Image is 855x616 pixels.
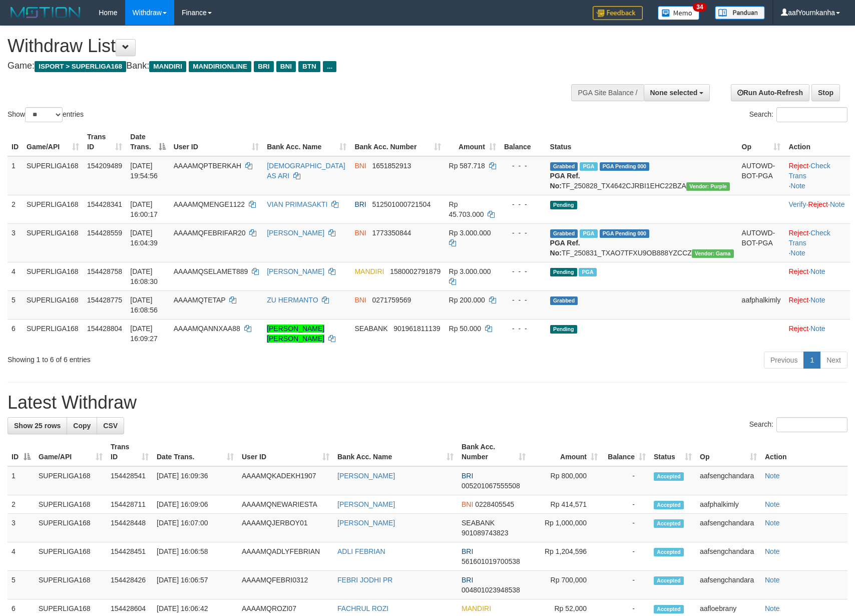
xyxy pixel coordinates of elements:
td: Rp 700,000 [530,571,602,599]
th: ID: activate to sort column descending [8,438,35,466]
span: PGA Pending [600,162,650,171]
a: Note [810,267,825,275]
th: Op: activate to sort column ascending [738,128,785,156]
span: MANDIRI [149,61,186,72]
img: Button%20Memo.svg [658,6,700,20]
th: Balance: activate to sort column ascending [602,438,650,466]
span: [DATE] 19:54:56 [130,162,158,180]
th: Action [784,128,850,156]
div: - - - [504,324,542,334]
span: Copy 512501000721504 to clipboard [372,200,431,208]
td: 1 [8,466,35,495]
span: Marked by aafsoumeymey [579,268,596,276]
span: PGA Pending [600,229,650,238]
div: - - - [504,161,542,171]
th: Op: activate to sort column ascending [696,438,761,466]
span: 154428559 [87,229,122,237]
a: Check Trans [788,229,830,247]
span: Accepted [654,519,684,528]
a: [PERSON_NAME] [337,519,395,527]
td: Rp 800,000 [530,466,602,495]
td: 2 [8,495,35,514]
a: Stop [811,84,840,101]
th: Bank Acc. Number: activate to sort column ascending [350,128,445,156]
td: 3 [8,223,23,262]
td: 5 [8,571,35,599]
td: AAAAMQJERBOY01 [238,514,333,542]
span: Copy 0271759569 to clipboard [372,296,411,304]
span: BNI [462,500,473,508]
span: Copy 901089743823 to clipboard [462,529,508,537]
td: 154428711 [107,495,153,514]
span: 154428804 [87,325,122,333]
div: - - - [504,228,542,238]
td: aafphalkimly [738,290,785,319]
span: Grabbed [550,162,578,171]
td: AAAAMQNEWARIESTA [238,495,333,514]
td: 2 [8,195,23,223]
a: Copy [67,417,97,434]
span: Vendor URL: https://trx4.1velocity.biz [686,182,730,191]
span: CSV [103,422,118,430]
th: Trans ID: activate to sort column ascending [107,438,153,466]
th: Bank Acc. Number: activate to sort column ascending [458,438,530,466]
th: Amount: activate to sort column ascending [530,438,602,466]
span: BNI [276,61,296,72]
span: 154428775 [87,296,122,304]
td: SUPERLIGA168 [23,319,83,348]
a: ZU HERMANTO [267,296,318,304]
a: [PERSON_NAME] [PERSON_NAME] [267,325,324,343]
span: BNI [354,296,366,304]
a: [DEMOGRAPHIC_DATA] AS ARI [267,162,345,180]
td: AAAAMQADLYFEBRIAN [238,542,333,571]
th: Trans ID: activate to sort column ascending [83,128,126,156]
td: [DATE] 16:06:57 [153,571,238,599]
span: Rp 587.718 [449,162,485,170]
a: Reject [788,267,808,275]
td: [DATE] 16:07:00 [153,514,238,542]
span: Accepted [654,472,684,481]
img: Feedback.jpg [593,6,643,20]
a: [PERSON_NAME] [337,472,395,480]
th: Bank Acc. Name: activate to sort column ascending [263,128,350,156]
td: SUPERLIGA168 [23,223,83,262]
select: Showentries [25,107,63,122]
a: 1 [803,352,820,369]
td: aafsengchandara [696,571,761,599]
span: BRI [462,576,473,584]
a: FACHRUL ROZI [337,604,388,612]
th: Status [546,128,738,156]
td: aafsengchandara [696,466,761,495]
td: SUPERLIGA168 [35,542,107,571]
span: Copy 901961811139 to clipboard [393,325,440,333]
span: BTN [298,61,320,72]
td: aafsengchandara [696,514,761,542]
th: Action [761,438,847,466]
td: · [784,319,850,348]
th: Game/API: activate to sort column ascending [23,128,83,156]
img: panduan.png [715,6,765,20]
b: PGA Ref. No: [550,239,580,257]
a: Reject [788,296,808,304]
td: aafsengchandara [696,542,761,571]
td: AUTOWD-BOT-PGA [738,223,785,262]
span: SEABANK [462,519,495,527]
td: 3 [8,514,35,542]
span: Accepted [654,576,684,585]
span: 154428341 [87,200,122,208]
span: BRI [354,200,366,208]
td: SUPERLIGA168 [23,290,83,319]
td: · · [784,195,850,223]
a: Note [790,249,805,257]
span: AAAAMQTETAP [174,296,226,304]
td: SUPERLIGA168 [23,156,83,195]
span: Copy 004801023948538 to clipboard [462,586,520,594]
a: Note [765,547,780,555]
td: SUPERLIGA168 [35,466,107,495]
span: AAAAMQSELAMET889 [174,267,248,275]
span: Copy 1651852913 to clipboard [372,162,411,170]
td: - [602,495,650,514]
td: Rp 414,571 [530,495,602,514]
span: BRI [462,547,473,555]
td: [DATE] 16:09:36 [153,466,238,495]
